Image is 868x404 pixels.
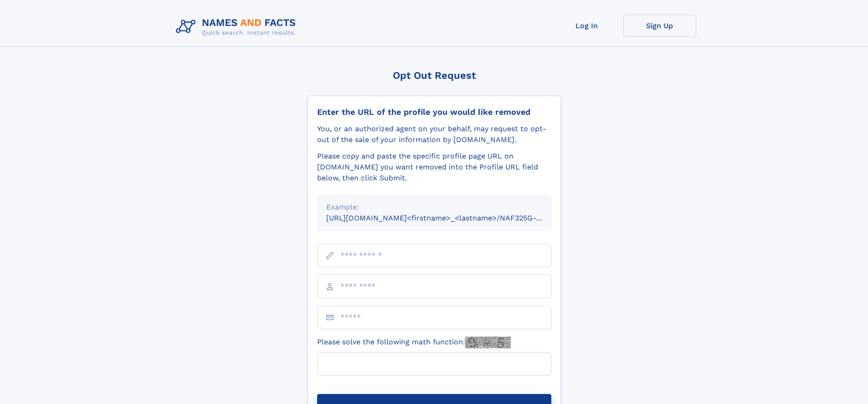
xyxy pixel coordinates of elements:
[623,15,696,37] a: Sign Up
[326,214,569,222] small: [URL][DOMAIN_NAME]<firstname>_<lastname>/NAF325G-xxxxxxxx
[172,15,303,39] img: Logo Names and Facts
[317,337,511,348] label: Please solve the following math function:
[326,202,542,213] div: Example:
[308,70,561,81] div: Opt Out Request
[317,151,551,184] div: Please copy and paste the specific profile page URL on [DOMAIN_NAME] you want removed into the Pr...
[317,107,551,117] div: Enter the URL of the profile you would like removed
[550,15,623,37] a: Log In
[317,123,551,145] div: You, or an authorized agent on your behalf, may request to opt-out of the sale of your informatio...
